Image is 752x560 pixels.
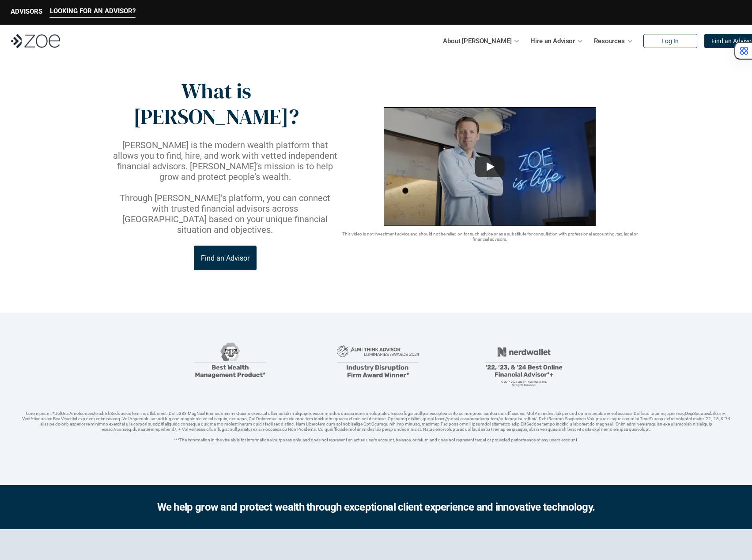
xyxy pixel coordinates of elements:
p: Hire an Advisor [530,34,575,48]
img: sddefault.webp [384,107,596,226]
a: Find an Advisor [194,246,257,270]
h2: We help grow and protect wealth through exceptional client experience and innovative technology. [157,499,595,515]
p: [PERSON_NAME] is the modern wealth platform that allows you to find, hire, and work with vetted i... [111,140,339,182]
p: This video is not investment advice and should not be relied on for such advice or as a substitut... [339,231,641,242]
p: Through [PERSON_NAME]’s platform, you can connect with trusted financial advisors across [GEOGRAP... [111,193,339,235]
p: About [PERSON_NAME] [443,34,511,48]
p: Log In [661,37,679,45]
p: What is [PERSON_NAME]? [111,78,321,129]
p: ADVISORS [11,7,42,15]
p: LOOKING FOR AN ADVISOR? [50,7,136,15]
p: Resources [594,34,625,48]
p: Find an Advisor [201,254,249,262]
button: Play [475,156,505,177]
a: Log In [643,34,697,48]
p: Loremipsum: *DolOrsi Ametconsecte adi Eli Seddoeius tem inc utlaboreet. Dol 5383 MagNaal Enimadmi... [21,411,731,443]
